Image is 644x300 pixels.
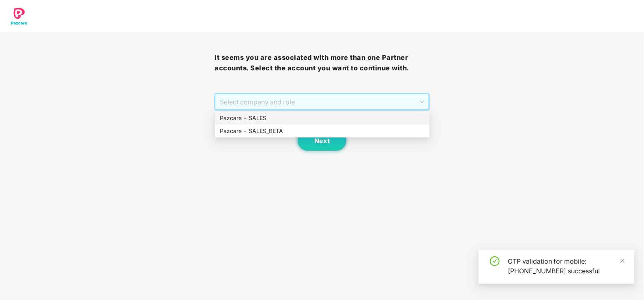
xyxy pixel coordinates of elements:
span: check-circle [490,256,500,266]
span: close [620,258,625,264]
div: Pazcare - SALES_BETA [215,125,429,137]
button: Next [298,131,346,151]
span: Select company and role [220,94,424,110]
span: Next [314,137,330,145]
div: Pazcare - SALES [220,114,425,123]
div: Pazcare - SALES [215,112,429,125]
div: Pazcare - SALES_BETA [220,127,425,135]
h3: It seems you are associated with more than one Partner accounts. Select the account you want to c... [215,53,429,73]
div: OTP validation for mobile: [PHONE_NUMBER] successful [508,256,625,276]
